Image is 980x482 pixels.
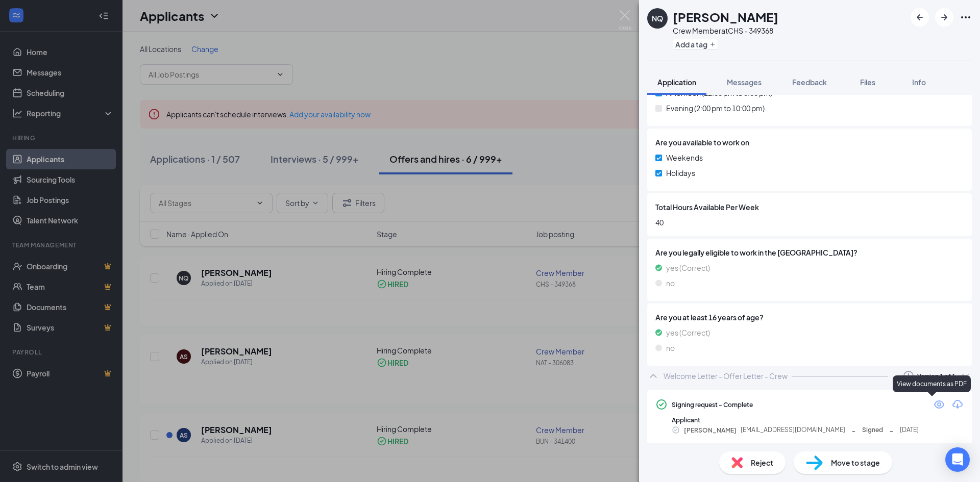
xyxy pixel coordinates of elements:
span: Files [860,78,875,87]
svg: Download [951,398,964,411]
span: no [666,342,675,353]
span: - [890,424,893,436]
span: [DATE] [900,425,919,435]
div: NQ [652,13,663,23]
svg: ArrowRight [938,11,950,23]
div: Welcome Letter - Offer Letter - Crew [664,371,788,381]
span: [PERSON_NAME] [684,425,737,436]
span: [EMAIL_ADDRESS][DOMAIN_NAME] [741,425,845,435]
span: Total Hours Available Per Week [655,201,759,213]
button: PlusAdd a tag [673,39,718,49]
div: View documents as PDF [893,375,971,392]
span: Application [657,78,696,87]
svg: Plus [709,41,716,47]
span: - [852,424,855,436]
svg: Clock [902,370,915,382]
span: yes (Correct) [666,327,710,338]
button: ArrowLeftNew [911,8,929,27]
div: Signing request - Complete [672,400,753,409]
svg: CheckmarkCircle [655,398,668,411]
span: Move to stage [831,457,880,468]
div: Applicant [672,416,964,424]
svg: ChevronUp [647,370,659,382]
span: Feedback [792,78,827,87]
h1: [PERSON_NAME] [673,8,778,26]
div: Version 1 of 1 [917,372,955,380]
button: ArrowRight [935,8,953,27]
span: Reject [751,457,773,468]
span: yes (Correct) [666,262,710,273]
span: Evening (2:00 pm to 10:00 pm) [666,103,765,114]
span: Holidays [666,167,695,179]
svg: Eye [933,398,945,411]
div: Crew Member at CHS - 349368 [673,26,778,36]
span: Are you available to work on [655,137,749,148]
span: Info [912,78,926,87]
svg: ChevronDown [960,370,972,382]
span: Are you at least 16 years of age? [655,312,964,323]
span: Are you legally eligible to work in the [GEOGRAPHIC_DATA]? [655,247,964,258]
span: Signed [862,425,883,435]
svg: CheckmarkCircle [672,426,680,434]
svg: ArrowLeftNew [914,11,926,23]
span: Weekends [666,152,703,163]
div: Open Intercom Messenger [945,447,970,472]
svg: Ellipses [960,11,972,23]
span: Messages [727,78,762,87]
span: no [666,277,675,289]
span: 40 [655,217,964,228]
